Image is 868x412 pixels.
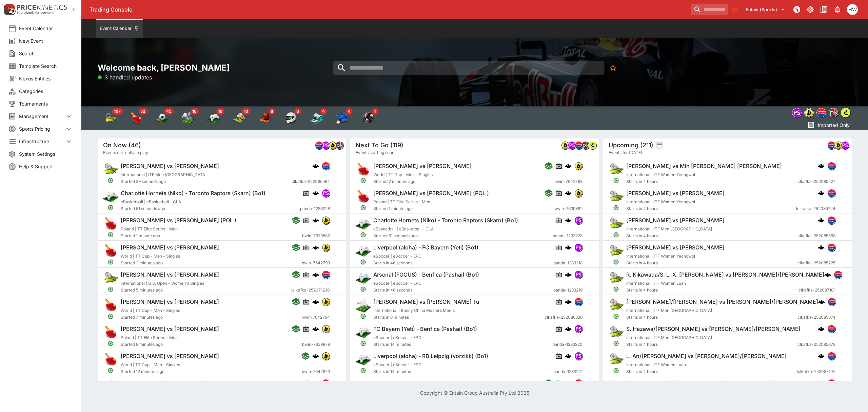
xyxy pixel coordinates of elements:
span: lclkafka-252085227 [796,178,835,185]
span: 45 [164,108,173,115]
span: New Event [19,37,73,44]
span: bwin-7642793 [302,260,330,266]
img: esports.png [356,270,371,285]
span: Help & Support [19,163,73,170]
div: cerberus [312,217,319,224]
img: lclkafka.png [828,189,835,197]
span: panda-1233228 [300,205,330,212]
img: baseball [336,111,349,125]
img: tennis.png [609,216,624,231]
img: logo-cerberus.svg [565,244,572,251]
img: soccer.png [356,379,371,394]
span: eBasketball | eBasketball - CLA [121,199,181,204]
div: Table Tennis [130,111,143,125]
span: International | ITF Women Yeongwol [626,199,695,204]
img: pricekinetics.png [582,142,589,149]
h6: [PERSON_NAME] vs [PERSON_NAME] [121,163,219,170]
img: logo-cerberus.svg [565,163,572,169]
img: table_tennis.png [103,298,118,313]
img: logo-cerberus.svg [312,217,319,224]
div: cerberus [312,190,319,196]
span: Infrastructure [19,138,65,145]
div: pricekinetics [829,108,838,117]
img: lclkafka.png [828,352,835,360]
span: 4 [320,108,327,115]
h6: L. An/[PERSON_NAME] vs [PERSON_NAME]/[PERSON_NAME] [626,353,787,360]
div: cerberus [565,163,572,169]
span: lclkafka-252085225 [796,260,835,266]
img: logo-cerberus.svg [818,298,825,305]
h6: [PERSON_NAME] vs [PERSON_NAME] [121,325,219,333]
img: esports.png [356,325,371,340]
img: logo-cerberus.svg [565,298,572,305]
span: Starts in 46 seconds [373,260,553,266]
img: logo-cerberus.svg [312,380,319,387]
h6: FC Bayern (Yeti) - Benfica (Pashai) (Bo1) [373,325,477,333]
div: cerberus [818,163,825,169]
img: table_tennis [130,111,143,125]
div: lsports [588,141,596,149]
img: pandascore.png [322,189,330,197]
h5: Next To Go (119) [356,141,403,149]
h6: Liverpool (aloha) - FC Bayern (Yeti) (Bo1) [373,244,478,251]
img: lclkafka.png [575,142,583,149]
div: pandascore [574,243,583,251]
div: Harrison Walker [847,4,858,15]
img: esports.png [103,189,118,204]
img: bwin.png [561,142,569,149]
button: Select Tenant [742,4,789,15]
img: bwin.png [322,217,330,224]
div: Tennis [104,111,117,125]
div: lclkafka [827,189,835,197]
img: lclkafka.png [828,217,835,224]
h2: Welcome back, [PERSON_NAME] [98,62,346,73]
span: eBasketball | eBasketball - CLA [373,226,434,231]
span: 18 [190,108,199,115]
span: lclkafka-252087102 [797,368,835,375]
span: Management [19,113,65,120]
div: bwin [804,108,814,117]
span: Started 51 seconds ago [121,205,300,212]
button: NOT Connected to PK [791,3,803,16]
img: pandascore.png [322,142,330,149]
img: PriceKinetics Logo [2,3,16,16]
img: logo-cerberus.svg [565,325,572,332]
div: lclkafka [827,141,835,149]
img: table_tennis.png [103,216,118,231]
span: World | TT Cup - Men - Singles [121,254,180,259]
h6: [PERSON_NAME] vs [PERSON_NAME] [373,163,472,170]
img: tennis.png [609,298,624,313]
div: bwin [561,141,569,149]
img: table_tennis.png [356,162,371,177]
div: lclkafka [575,141,583,149]
svg: Open [613,177,619,184]
span: Started 2 minutes ago [121,260,302,266]
button: settings [656,142,663,149]
span: 8 [269,108,275,115]
div: Event type filters [791,106,852,119]
img: tennis.png [609,243,624,258]
img: pandascore.png [841,142,849,149]
span: panda-1233228 [553,232,583,239]
img: logo-cerberus.svg [818,380,825,387]
div: Trading Console [90,6,688,13]
img: lclkafka.png [322,271,330,278]
span: 16 [216,108,224,115]
span: Sports Pricing [19,125,65,132]
span: bwin-7642873 [302,368,330,375]
img: logo-cerberus.svg [818,190,825,196]
img: logo-cerberus.svg [818,353,825,359]
div: pricekinetics [581,141,590,149]
span: World | TT Cup - Men - Singles [373,172,433,177]
img: soccer [155,111,169,125]
span: lclkafka-252071230 [291,287,330,294]
div: Badminton [181,111,195,125]
span: Started 51 seconds ago [373,232,553,239]
button: Notifications [831,3,844,16]
img: bwin.png [834,142,842,149]
h6: [PERSON_NAME] vs [PERSON_NAME] [626,190,725,197]
span: bwin-7642794 [301,314,330,321]
img: logo-cerberus.svg [818,244,825,251]
svg: Open [360,205,367,211]
img: tennis.png [103,162,118,177]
